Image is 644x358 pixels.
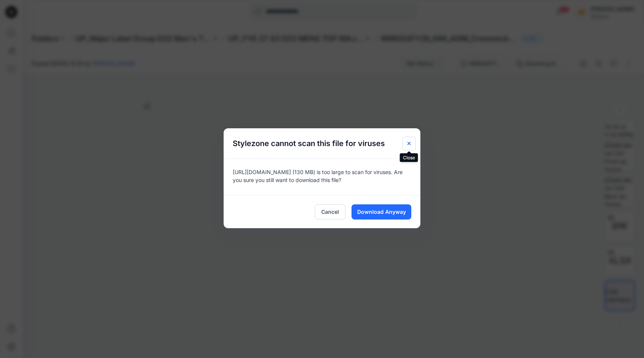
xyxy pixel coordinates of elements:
[321,208,339,216] span: Cancel
[224,159,420,195] div: [URL][DOMAIN_NAME] (130 MB) is too large to scan for viruses. Are you sure you still want to down...
[402,137,416,150] button: Close
[224,128,394,159] h5: Stylezone cannot scan this file for viruses
[315,204,345,219] button: Cancel
[357,208,406,216] span: Download Anyway
[352,204,411,219] button: Download Anyway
